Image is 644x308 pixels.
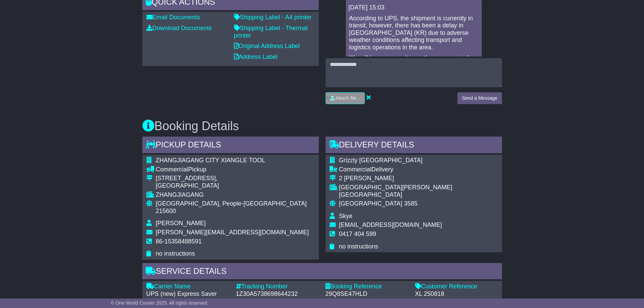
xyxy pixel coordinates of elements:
[339,221,442,228] span: [EMAIL_ADDRESS][DOMAIN_NAME]
[339,166,498,173] div: Delivery
[326,290,408,298] div: 29Q8SE47HLD
[339,231,376,237] span: 0417 404 599
[236,283,319,290] div: Tracking Number
[234,14,312,21] a: Shipping Label - A4 printer
[156,166,188,173] span: Commercial
[339,175,498,182] div: 2 [PERSON_NAME]
[156,250,195,257] span: no instructions
[339,200,402,207] span: [GEOGRAPHIC_DATA]
[234,53,278,60] a: Address Label
[146,14,200,21] a: Email Documents
[156,229,309,236] span: [PERSON_NAME][EMAIL_ADDRESS][DOMAIN_NAME]
[156,157,265,164] span: ZHANGJIAGANG CITY XIANGLE TOOL
[339,243,378,250] span: no instructions
[142,119,502,133] h3: Booking Details
[156,200,307,207] span: [GEOGRAPHIC_DATA], People-[GEOGRAPHIC_DATA]
[142,263,502,281] div: Service Details
[156,220,206,227] span: [PERSON_NAME]
[339,157,423,164] span: Grizzly [GEOGRAPHIC_DATA]
[156,238,202,245] span: 86-15358488591
[326,137,502,155] div: Delivery Details
[156,166,315,173] div: Pickup
[156,191,315,199] div: ZHANGJIAGANG
[111,300,209,306] span: © One World Courier 2025. All rights reserved.
[415,290,498,298] div: XL 250818
[457,92,502,104] button: Send a Message
[404,200,418,207] span: 3585
[415,283,498,290] div: Customer Reference
[234,43,300,49] a: Original Address Label
[146,290,229,305] div: UPS (new) Express Saver Import
[146,283,229,290] div: Carrier Name
[349,4,479,11] div: [DATE] 15:03
[156,182,315,190] div: [GEOGRAPHIC_DATA]
[156,208,176,214] span: 215600
[234,25,308,39] a: Shipping Label - Thermal printer
[156,175,315,182] div: [STREET_ADDRESS],
[326,283,408,290] div: Booking Reference
[349,54,478,69] p: We will keep on monitor on the movement of the shipment.
[349,15,478,51] p: According to UPS, the shipment is currently in transit, however, there has been a delay in [GEOGR...
[339,184,498,198] div: [GEOGRAPHIC_DATA][PERSON_NAME][GEOGRAPHIC_DATA]
[142,137,319,155] div: Pickup Details
[236,290,319,298] div: 1Z30A5738698644232
[146,25,212,31] a: Download Documents
[339,213,353,219] span: Skye
[339,166,372,173] span: Commercial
